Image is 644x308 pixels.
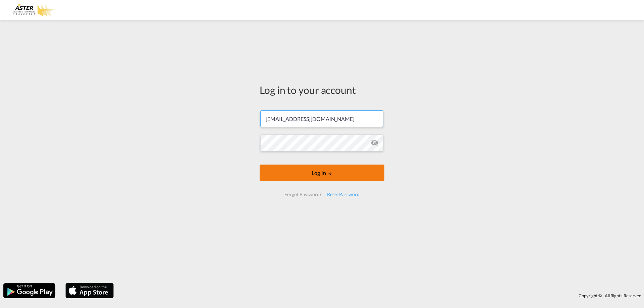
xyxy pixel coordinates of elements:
img: apple.png [65,283,114,299]
div: Forgot Password? [282,188,324,200]
button: LOGIN [260,165,384,181]
div: Copyright © . All Rights Reserved [117,290,644,301]
div: Log in to your account [260,83,384,97]
md-icon: icon-eye-off [371,139,379,147]
div: Reset Password [324,188,362,200]
img: google.png [3,283,56,299]
input: Enter email/phone number [260,110,383,127]
img: e3303e4028ba11efbf5f992c85cc34d8.png [10,3,55,18]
